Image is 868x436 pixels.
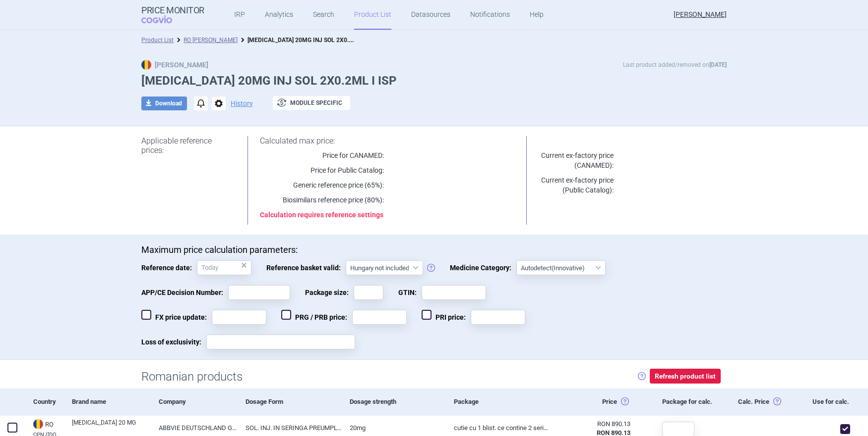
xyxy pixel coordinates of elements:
p: Price for CANAMED : [260,150,384,160]
button: Refresh product list [650,369,721,384]
a: Product List [141,37,174,44]
p: Biosimilars reference price (80%): [260,195,384,205]
div: RO [33,419,64,430]
strong: Price Monitor [141,5,204,15]
input: PRI price: [471,310,525,325]
li: Product List [141,35,174,45]
h1: Romanian products [141,370,243,384]
img: Romania [33,419,43,429]
p: Current ex-factory price ( Public Catalog ): [539,175,614,195]
div: Package for calc. [655,388,724,415]
span: PRI price: [422,310,471,325]
div: Dosage strength [342,388,446,415]
input: Loss of exclusivity: [206,335,355,349]
input: APP/CE Decision Number: [228,285,290,300]
strong: [MEDICAL_DATA] 20MG INJ SOL 2X0.2ML I ISP [248,35,375,44]
strong: [PERSON_NAME] [141,61,208,69]
li: RO max price [174,35,238,45]
strong: Calculation requires reference settings [260,211,383,219]
span: Package size: [305,285,354,300]
span: Reference basket valid: [266,260,346,275]
a: Price MonitorCOGVIO [141,5,204,24]
button: Module specific [273,96,350,110]
input: GTIN: [422,285,486,300]
h1: [MEDICAL_DATA] 20MG INJ SOL 2X0.2ML I ISP [141,74,727,88]
input: PRG / PRB price: [352,310,407,325]
div: Price [551,388,655,415]
div: Country [26,388,64,415]
p: Maximum price calculation parameters: [141,244,727,255]
span: APP/CE Decision Number: [141,285,228,300]
li: HUMIRA 20MG INJ SOL 2X0.2ML I ISP [238,35,357,45]
p: Price for Public Catalog : [260,165,384,175]
span: Reference date: [141,260,197,275]
div: RON 890.13 [558,420,630,429]
button: Download [141,97,187,110]
div: Dosage Form [238,388,342,415]
div: Use for calc. [794,388,854,415]
div: Package [446,388,551,415]
input: Package size: [354,285,383,300]
p: Current ex-factory price ( CANAMED ): [539,150,614,170]
select: Reference basket valid: [346,260,423,275]
button: History [231,100,253,107]
span: Medicine Category: [450,260,516,275]
input: Reference date:× [197,260,251,275]
div: Calc. Price [724,388,794,415]
span: FX price update: [141,310,212,325]
input: FX price update: [212,310,266,325]
div: × [241,260,247,271]
span: Loss of exclusivity: [141,335,206,349]
a: RO [PERSON_NAME] [184,37,238,44]
img: RO [141,60,151,70]
div: Company [151,388,238,415]
h1: Calculated max price: [260,136,515,145]
p: Generic reference price (65%): [260,180,384,190]
span: PRG / PRB price: [281,310,352,325]
strong: [DATE] [709,61,727,68]
p: Last product added/removed on [623,60,727,70]
span: COGVIO [141,15,186,23]
span: GTIN: [398,285,422,300]
div: Brand name [64,388,151,415]
h1: Applicable reference prices: [141,136,235,155]
a: [MEDICAL_DATA] 20 MG [72,418,151,436]
select: Medicine Category: [516,260,606,275]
